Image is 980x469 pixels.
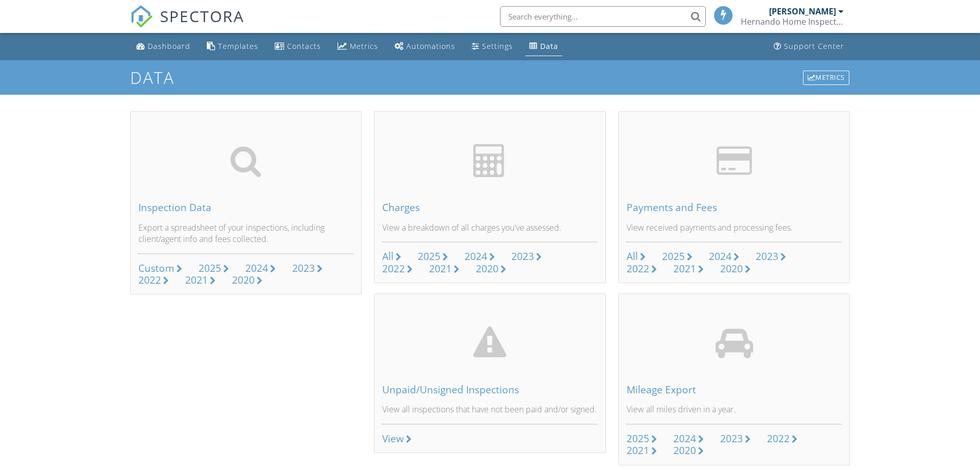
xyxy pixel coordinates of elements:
[720,433,751,445] a: 2023
[803,71,849,85] div: Metrics
[199,261,221,275] div: 2025
[627,263,657,275] a: 2022
[709,251,739,263] a: 2024
[673,445,704,457] a: 2020
[720,431,743,445] div: 2023
[382,202,598,213] div: Charges
[130,14,244,36] a: SPECTORA
[511,251,542,263] a: 2023
[720,262,743,275] div: 2020
[160,5,244,27] span: SPECTORA
[138,202,354,213] div: Inspection Data
[271,37,325,56] a: Contacts
[232,274,262,286] a: 2020
[540,41,558,51] div: Data
[673,263,704,275] a: 2021
[390,37,459,56] a: Automations (Basic)
[500,6,706,27] input: Search everything...
[138,222,354,245] p: Export a spreadsheet of your inspections, including client/agent info and fees collected.
[199,263,229,274] a: 2025
[418,251,448,263] a: 2025
[382,249,394,263] div: All
[218,41,258,51] div: Templates
[350,41,378,51] div: Metrics
[784,41,844,51] div: Support Center
[292,261,315,275] div: 2023
[627,222,842,233] p: View received payments and processing fees.
[138,273,161,287] div: 2022
[476,262,498,275] div: 2020
[627,433,657,445] a: 2025
[482,41,513,51] div: Settings
[627,384,842,395] div: Mileage Export
[770,37,848,56] a: Support Center
[756,249,778,263] div: 2023
[525,37,562,56] a: Data
[203,37,262,56] a: Templates
[756,251,786,263] a: 2023
[132,37,194,56] a: Dashboard
[148,41,190,51] div: Dashboard
[245,263,276,274] a: 2024
[130,68,850,86] h1: Data
[673,433,704,445] a: 2024
[406,41,455,51] div: Automations
[382,262,405,275] div: 2022
[673,443,696,457] div: 2020
[185,274,216,286] a: 2021
[333,37,382,56] a: Metrics
[382,433,404,444] div: View
[418,249,440,263] div: 2025
[662,251,692,263] a: 2025
[511,249,534,263] div: 2023
[767,431,790,445] div: 2022
[673,431,696,445] div: 2024
[720,263,751,275] a: 2020
[382,222,598,233] p: View a breakdown of all charges you've assessed.
[802,70,850,86] a: Metrics
[769,6,836,16] div: [PERSON_NAME]
[627,262,649,275] div: 2022
[662,249,685,263] div: 2025
[245,261,268,275] div: 2024
[627,202,842,213] div: Payments and Fees
[468,37,517,56] a: Settings
[709,249,732,263] div: 2024
[767,433,797,445] a: 2022
[185,273,208,287] div: 2021
[382,404,598,415] p: View all inspections that have not been paid and/or signed.
[627,445,657,457] a: 2021
[382,251,401,263] a: All
[627,404,736,415] span: View all miles driven in a year.
[138,274,169,286] a: 2022
[382,384,598,395] div: Unpaid/Unsigned Inspections
[741,16,844,27] div: Hernando Home Inspector
[465,251,495,263] a: 2024
[429,262,452,275] div: 2021
[374,293,606,453] a: Unpaid/Unsigned Inspections View all inspections that have not been paid and/or signed. View
[287,41,321,51] div: Contacts
[627,251,646,263] a: All
[673,262,696,275] div: 2021
[138,261,174,275] div: Custom
[130,5,153,28] img: The Best Home Inspection Software - Spectora
[627,249,638,263] div: All
[382,263,413,275] a: 2022
[465,249,487,263] div: 2024
[292,263,323,274] a: 2023
[138,263,182,274] a: Custom
[476,263,506,275] a: 2020
[627,443,649,457] div: 2021
[429,263,459,275] a: 2021
[627,431,649,445] div: 2025
[232,273,255,287] div: 2020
